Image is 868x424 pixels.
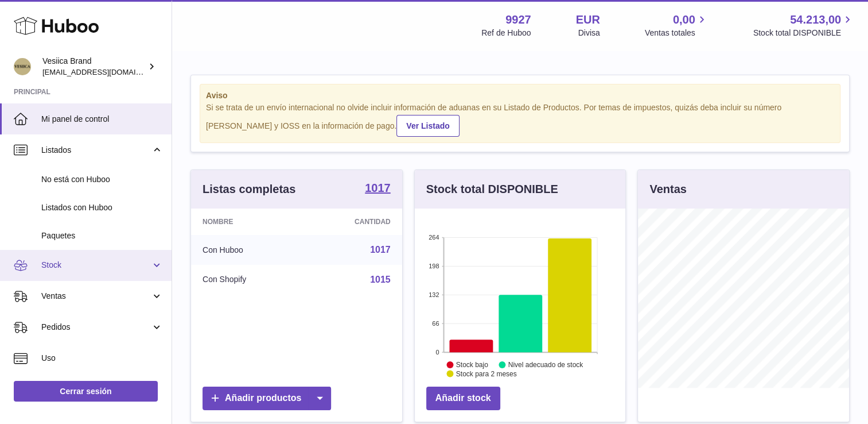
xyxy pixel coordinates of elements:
[303,209,402,235] th: Cantidad
[435,349,439,356] text: 0
[206,90,834,101] strong: Aviso
[429,263,439,269] text: 198
[505,12,531,28] strong: 9927
[203,182,295,197] h3: Listas completas
[578,28,600,38] div: Divisa
[429,291,439,298] text: 132
[41,291,151,302] span: Ventas
[753,28,854,38] span: Stock total DISPONIBLE
[41,260,151,271] span: Stock
[14,58,31,75] img: logistic@vesiica.com
[191,265,303,295] td: Con Shopify
[41,114,163,125] span: Mi panel de control
[432,320,439,327] text: 66
[365,182,391,194] strong: 1017
[396,115,459,137] a: Ver Listado
[645,12,709,38] a: 0,00 Ventas totales
[41,230,163,241] span: Paquetes
[426,182,558,197] h3: Stock total DISPONIBLE
[14,381,158,402] a: Cerrar sesión
[41,202,163,213] span: Listados con Huboo
[429,234,439,241] text: 264
[370,245,391,255] a: 1017
[645,28,709,38] span: Ventas totales
[206,102,834,137] div: Si se trata de un envío internacional no olvide incluir información de aduanas en su Listado de P...
[576,12,600,28] strong: EUR
[426,387,500,410] a: Añadir stock
[753,12,854,38] a: 54.213,00 Stock total DISPONIBLE
[41,145,151,156] span: Listados
[191,209,303,235] th: Nombre
[42,67,169,76] span: [EMAIL_ADDRESS][DOMAIN_NAME]
[365,182,391,196] a: 1017
[42,56,146,78] div: Vesiica Brand
[203,387,331,410] a: Añadir productos
[41,353,163,364] span: Uso
[649,182,686,197] h3: Ventas
[41,322,151,333] span: Pedidos
[370,275,391,284] a: 1015
[481,28,531,38] div: Ref de Huboo
[673,12,695,28] span: 0,00
[456,361,488,369] text: Stock bajo
[41,174,163,185] span: No está con Huboo
[790,12,841,28] span: 54.213,00
[508,361,584,369] text: Nivel adecuado de stock
[456,370,517,378] text: Stock para 2 meses
[191,235,303,265] td: Con Huboo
